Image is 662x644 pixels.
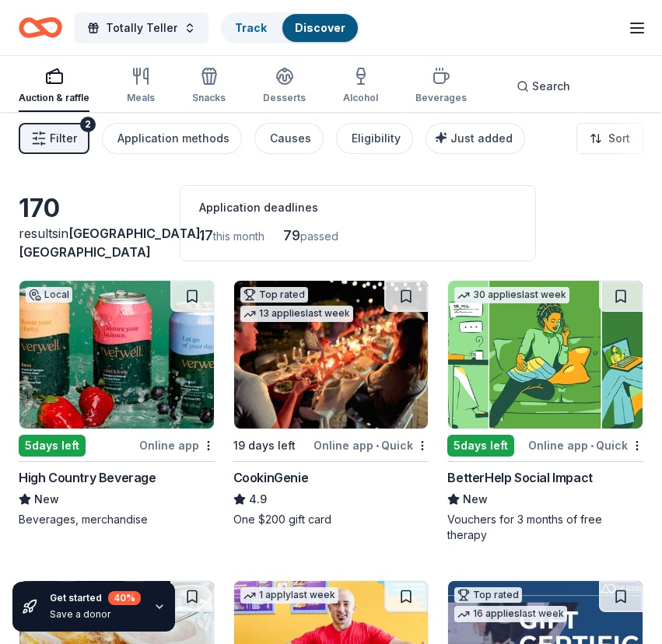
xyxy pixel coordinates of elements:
span: [GEOGRAPHIC_DATA], [GEOGRAPHIC_DATA] [19,226,205,260]
div: 2 [80,117,96,132]
span: 79 [283,227,300,243]
div: 16 applies last week [454,606,567,622]
div: One $200 gift card [233,512,429,527]
button: Alcohol [343,61,378,112]
button: Auction & raffle [19,61,89,112]
span: • [590,439,594,452]
div: Save a donor [50,608,141,621]
div: 170 [19,193,161,224]
a: Discover [295,21,345,34]
div: results [19,224,161,261]
a: Image for BetterHelp Social Impact30 applieslast week5days leftOnline app•QuickBetterHelp Social ... [447,280,643,543]
a: Track [235,21,267,34]
span: Sort [608,129,630,148]
span: New [463,490,488,509]
img: Image for High Country Beverage [19,281,214,429]
div: Online app [139,436,215,455]
div: 19 days left [233,436,296,455]
span: 4.9 [249,490,267,509]
span: in [19,226,205,260]
span: this month [213,229,264,243]
div: 40 % [108,591,141,605]
div: Eligibility [352,129,401,148]
button: Search [504,71,583,102]
span: Just added [450,131,513,145]
div: Snacks [192,92,226,104]
a: Home [19,9,62,46]
div: Local [26,287,72,303]
div: Auction & raffle [19,92,89,104]
div: Application methods [117,129,229,148]
button: Filter2 [19,123,89,154]
div: Online app Quick [313,436,429,455]
div: CookinGenie [233,468,309,487]
a: Image for High Country BeverageLocal5days leftOnline appHigh Country BeverageNewBeverages, mercha... [19,280,215,527]
div: 30 applies last week [454,287,569,303]
a: Image for CookinGenieTop rated13 applieslast week19 days leftOnline app•QuickCookinGenie4.9One $2... [233,280,429,527]
button: Meals [127,61,155,112]
span: Filter [50,129,77,148]
div: Get started [50,591,141,605]
button: Snacks [192,61,226,112]
img: Image for BetterHelp Social Impact [448,281,643,429]
div: Alcohol [343,92,378,104]
button: Beverages [415,61,467,112]
div: Beverages [415,92,467,104]
div: 1 apply last week [240,587,338,604]
span: Search [532,77,570,96]
div: Beverages, merchandise [19,512,215,527]
div: Top rated [454,587,522,603]
div: Meals [127,92,155,104]
div: Top rated [240,287,308,303]
button: Causes [254,123,324,154]
span: 17 [199,227,213,243]
div: Online app Quick [528,436,643,455]
span: passed [300,229,338,243]
div: Vouchers for 3 months of free therapy [447,512,643,543]
span: New [34,490,59,509]
div: BetterHelp Social Impact [447,468,592,487]
span: Totally Teller [106,19,177,37]
div: Application deadlines [199,198,517,217]
div: 13 applies last week [240,306,353,322]
div: Desserts [263,92,306,104]
button: Totally Teller [75,12,208,44]
button: Application methods [102,123,242,154]
img: Image for CookinGenie [234,281,429,429]
button: Just added [426,123,525,154]
div: High Country Beverage [19,468,156,487]
div: 5 days left [19,435,86,457]
button: TrackDiscover [221,12,359,44]
button: Sort [576,123,643,154]
div: Causes [270,129,311,148]
div: 5 days left [447,435,514,457]
button: Eligibility [336,123,413,154]
span: • [376,439,379,452]
button: Desserts [263,61,306,112]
